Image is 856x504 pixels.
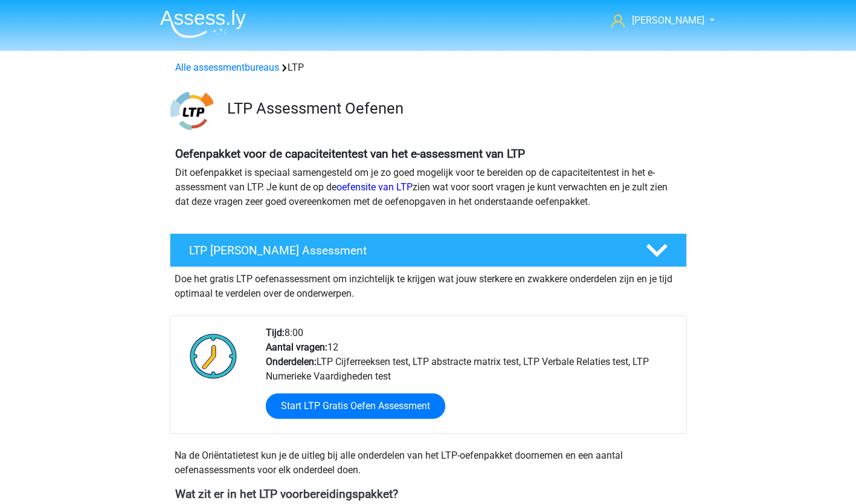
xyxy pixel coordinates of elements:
img: Klok [183,326,244,386]
a: LTP [PERSON_NAME] Assessment [165,233,692,267]
b: Tijd: [266,327,285,338]
a: oefensite van LTP [336,181,413,193]
a: Alle assessmentbureaus [175,62,279,73]
b: Oefenpakket voor de capaciteitentest van het e-assessment van LTP [175,147,525,161]
p: Dit oefenpakket is speciaal samengesteld om je zo goed mogelijk voor te bereiden op de capaciteit... [175,166,681,209]
b: Onderdelen: [266,356,317,367]
img: Assessly [160,10,246,38]
div: 8:00 12 LTP Cijferreeksen test, LTP abstracte matrix test, LTP Verbale Relaties test, LTP Numerie... [257,326,686,433]
h4: LTP [PERSON_NAME] Assessment [189,244,626,257]
div: Doe het gratis LTP oefenassessment om inzichtelijk te krijgen wat jouw sterkere en zwakkere onder... [170,267,687,301]
span: [PERSON_NAME] [632,15,704,26]
a: [PERSON_NAME] [607,13,706,28]
div: Na de Oriëntatietest kun je de uitleg bij alle onderdelen van het LTP-oefenpakket doornemen en ee... [170,448,687,477]
div: LTP [170,60,686,75]
h4: Wat zit er in het LTP voorbereidingspakket? [175,487,681,501]
img: ltp.png [170,89,213,132]
a: Start LTP Gratis Oefen Assessment [266,393,445,419]
h3: LTP Assessment Oefenen [227,99,677,118]
b: Aantal vragen: [266,341,327,353]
